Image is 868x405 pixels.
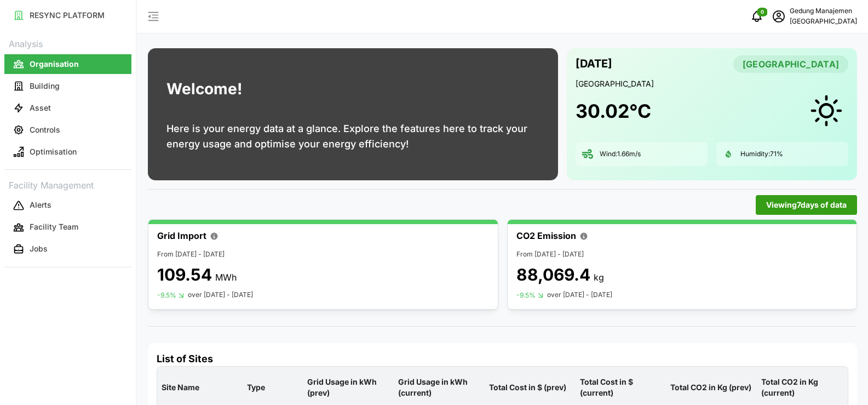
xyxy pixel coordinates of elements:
[4,97,131,119] a: Asset
[4,4,131,26] a: RESYNC PLATFORM
[576,78,848,89] p: [GEOGRAPHIC_DATA]
[766,196,847,214] span: Viewing 7 days of data
[516,229,576,243] p: CO2 Emission
[30,199,51,210] p: Alerts
[547,290,612,300] p: over [DATE] - [DATE]
[668,373,755,402] p: Total CO2 in Kg (prev)
[30,102,51,113] p: Asset
[4,35,131,51] p: Analysis
[4,176,131,192] p: Facility Management
[157,249,489,260] p: From [DATE] - [DATE]
[790,16,857,27] p: [GEOGRAPHIC_DATA]
[743,56,839,72] span: [GEOGRAPHIC_DATA]
[30,243,48,254] p: Jobs
[30,124,60,135] p: Controls
[790,6,857,16] p: Gedung Manajemen
[157,265,212,284] p: 109.54
[768,5,790,27] button: schedule
[157,352,848,366] h4: List of Sites
[4,141,131,163] a: Optimisation
[166,77,242,101] h1: Welcome!
[4,216,131,238] a: Facility Team
[245,373,301,402] p: Type
[594,271,604,284] p: kg
[4,195,131,216] a: Alerts
[30,146,77,157] p: Optimisation
[157,291,176,300] p: -9.5%
[157,229,206,243] p: Grid Import
[4,218,131,237] button: Facility Team
[576,55,612,73] p: [DATE]
[746,5,768,27] button: notifications
[215,271,237,284] p: MWh
[30,10,105,21] p: RESYNC PLATFORM
[516,291,536,300] p: -9.5%
[576,99,651,123] h1: 30.02 °C
[487,373,573,402] p: Total Cost in $ (prev)
[4,54,131,74] button: Organisation
[4,53,131,75] a: Organisation
[761,8,764,16] span: 0
[516,249,848,260] p: From [DATE] - [DATE]
[4,5,131,25] button: RESYNC PLATFORM
[159,373,240,402] p: Site Name
[30,221,78,232] p: Facility Team
[740,150,783,159] p: Humidity: 71 %
[4,98,131,118] button: Asset
[4,196,131,215] button: Alerts
[4,75,131,97] a: Building
[4,120,131,140] button: Controls
[4,76,131,96] button: Building
[188,290,253,300] p: over [DATE] - [DATE]
[166,121,539,152] p: Here is your energy data at a glance. Explore the features here to track your energy usage and op...
[516,265,590,284] p: 88,069.4
[4,142,131,162] button: Optimisation
[756,195,857,215] button: Viewing7days of data
[30,59,79,70] p: Organisation
[600,150,641,159] p: Wind: 1.66 m/s
[4,119,131,141] a: Controls
[30,81,60,92] p: Building
[4,238,131,260] a: Jobs
[4,239,131,259] button: Jobs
